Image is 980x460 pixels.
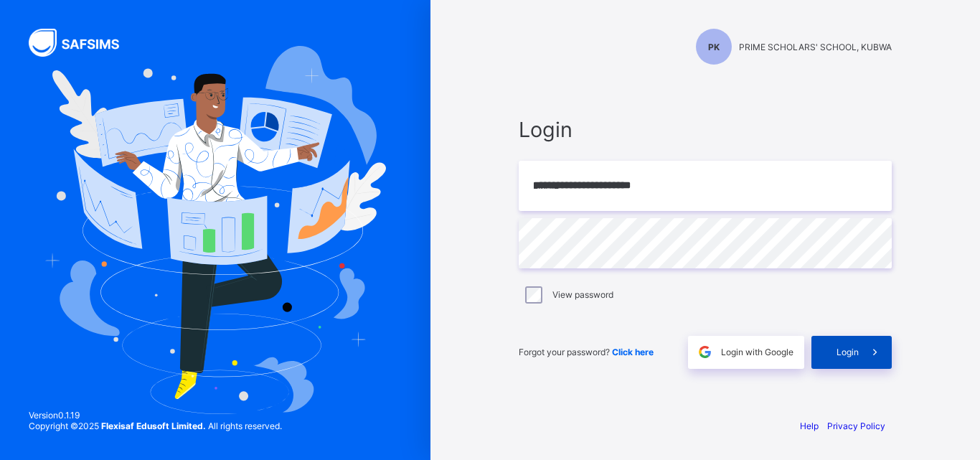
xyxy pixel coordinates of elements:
span: PK [708,42,720,52]
a: Click here [612,347,654,357]
span: Login with Google [721,347,793,357]
span: Copyright © 2025 All rights reserved. [29,421,282,431]
strong: Flexisaf Edusoft Limited. [101,421,206,431]
img: Hero Image [44,46,386,413]
span: Login [519,117,892,142]
a: Privacy Policy [827,421,885,431]
span: Version 0.1.19 [29,410,282,421]
label: View password [552,289,613,300]
span: Login [837,347,859,357]
span: PRIME SCHOLARS' SCHOOL, KUBWA [739,42,892,52]
span: Forgot your password? [519,347,654,357]
a: Help [800,421,819,431]
img: google.396cfc9801f0270233282035f929180a.svg [697,344,713,360]
img: SAFSIMS Logo [29,29,136,57]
